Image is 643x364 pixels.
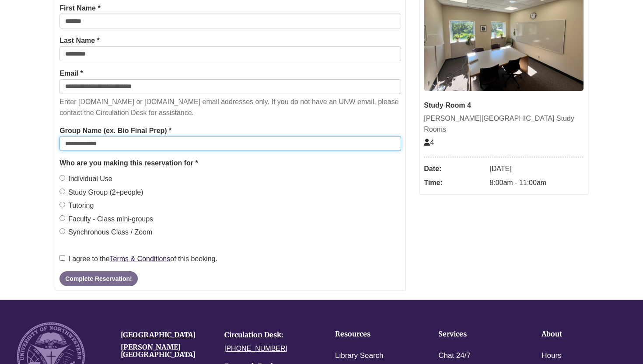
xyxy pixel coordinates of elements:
[59,96,401,119] p: Enter [DOMAIN_NAME] or [DOMAIN_NAME] email addresses only. If you do not have an UNW email, pleas...
[59,125,171,136] label: Group Name (ex. Bio Final Prep) *
[59,215,65,221] input: Faculty - Class mini-groups
[59,213,153,225] label: Faculty - Class mini-groups
[59,228,65,234] input: Synchronous Class / Zoom
[59,187,143,198] label: Study Group (2+people)
[335,330,411,338] h4: Resources
[121,343,211,359] h4: [PERSON_NAME][GEOGRAPHIC_DATA]
[121,330,196,339] a: [GEOGRAPHIC_DATA]
[489,176,584,190] dd: 8:00am - 11:00am
[59,157,401,169] legend: Who are you making this reservation for *
[59,68,83,79] label: Email *
[110,255,171,262] a: Terms & Conditions
[59,189,65,194] input: Study Group (2+people)
[59,175,65,181] input: Individual Use
[59,202,65,207] input: Tutoring
[224,345,287,352] a: [PHONE_NUMBER]
[59,173,112,185] label: Individual Use
[424,176,485,190] dt: Time:
[424,113,584,135] div: [PERSON_NAME][GEOGRAPHIC_DATA] Study Rooms
[59,255,65,261] input: I agree to theTerms & Conditionsof this booking.
[59,3,100,14] label: First Name *
[59,35,100,46] label: Last Name *
[59,253,217,265] label: I agree to the of this booking.
[438,330,514,338] h4: Services
[335,350,384,362] a: Library Search
[59,227,152,238] label: Synchronous Class / Zoom
[542,330,618,338] h4: About
[489,162,584,176] dd: [DATE]
[424,162,485,176] dt: Date:
[542,350,561,362] a: Hours
[424,139,434,146] span: The capacity of this space
[224,331,315,339] h4: Circulation Desk:
[424,100,584,111] div: Study Room 4
[59,271,137,286] button: Complete Reservation!
[438,350,471,362] a: Chat 24/7
[59,200,94,211] label: Tutoring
